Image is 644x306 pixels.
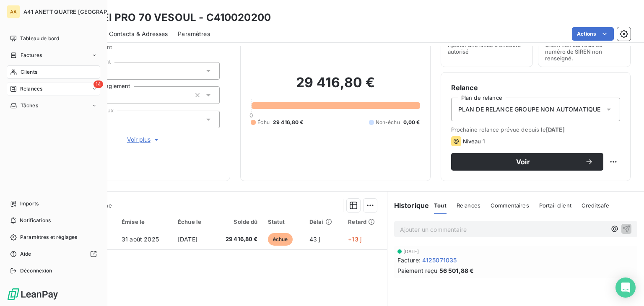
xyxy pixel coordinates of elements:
[348,236,361,243] span: +13 j
[23,8,135,15] span: A41 ANETT QUATRE [GEOGRAPHIC_DATA]
[268,218,299,225] div: Statut
[273,119,304,126] span: 29 416,80 €
[178,236,197,243] span: [DATE]
[20,200,39,207] span: Imports
[68,135,220,144] button: Voir plus
[20,233,77,241] span: Paramètres et réglages
[218,235,257,244] span: 29 416,80 €
[20,217,51,224] span: Notifications
[422,256,457,265] span: 4125071035
[546,126,565,133] span: [DATE]
[74,10,271,25] h3: ADAPEI PRO 70 VESOUL - C410020200
[448,41,526,55] span: Ajouter une limite d’encours autorisé
[461,158,585,165] span: Voir
[539,202,571,209] span: Portail client
[109,30,168,38] span: Contacts & Adresses
[122,218,168,225] div: Émise le
[491,202,529,209] span: Commentaires
[572,27,614,41] button: Actions
[309,218,338,225] div: Délai
[178,30,210,38] span: Paramètres
[376,119,400,126] span: Non-échu
[21,68,37,76] span: Clients
[545,41,623,62] span: Client non surveillé ou numéro de SIREN non renseigné.
[122,236,159,243] span: 31 août 2025
[249,112,253,119] span: 0
[403,119,420,126] span: 0,00 €
[387,200,429,210] h6: Historique
[127,135,161,144] span: Voir plus
[439,266,474,275] span: 56 501,88 €
[451,126,620,133] span: Prochaine relance prévue depuis le
[68,44,220,55] span: Propriétés Client
[218,218,257,225] div: Solde dû
[7,288,59,301] img: Logo LeanPay
[451,153,603,171] button: Voir
[397,266,438,275] span: Paiement reçu
[20,267,52,275] span: Déconnexion
[21,102,38,109] span: Tâches
[397,256,421,265] span: Facture :
[21,52,42,59] span: Factures
[463,138,485,145] span: Niveau 1
[93,80,103,88] span: 14
[268,233,293,246] span: échue
[7,5,20,18] div: AA
[403,249,419,254] span: [DATE]
[434,202,447,209] span: Tout
[7,247,100,261] a: Aide
[457,202,480,209] span: Relances
[20,85,42,93] span: Relances
[20,250,31,258] span: Aide
[178,218,208,225] div: Échue le
[615,277,636,298] div: Open Intercom Messenger
[309,236,320,243] span: 43 j
[20,35,59,42] span: Tableau de bord
[257,119,270,126] span: Échu
[582,202,610,209] span: Creditsafe
[458,105,601,114] span: PLAN DE RELANCE GROUPE NON AUTOMATIQUE
[451,83,620,93] h6: Relance
[251,74,420,99] h2: 29 416,80 €
[348,218,382,225] div: Retard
